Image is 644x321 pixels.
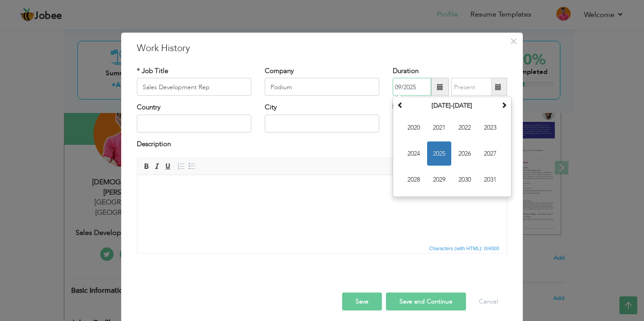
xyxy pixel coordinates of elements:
button: Save and Continue [386,293,466,311]
a: Insert/Remove Numbered List [176,161,186,171]
label: Duration [393,66,419,76]
span: 2020 [402,116,426,140]
label: Company [265,66,294,76]
button: Save [342,293,382,311]
a: Insert/Remove Bulleted List [187,161,197,171]
h3: Work History [137,42,507,55]
span: 2023 [478,116,502,140]
span: 2026 [453,142,477,166]
label: Country [137,103,161,112]
span: Next Decade [501,102,507,108]
div: Statistics [428,244,502,252]
span: 2028 [402,168,426,192]
iframe: Rich Text Editor, workEditor [137,175,507,243]
input: From [393,78,431,96]
a: Underline [163,161,173,171]
span: 2027 [478,142,502,166]
label: City [265,103,277,112]
input: Present [451,78,492,96]
span: 2031 [478,168,502,192]
th: Select Decade [406,99,499,113]
span: Previous Decade [397,102,403,108]
span: Characters (with HTML): 0/4000 [428,244,501,252]
span: × [510,33,517,49]
span: 2022 [453,116,477,140]
label: * Job Title [137,66,168,76]
span: 2024 [402,142,426,166]
a: Italic [152,161,162,171]
label: Description [137,139,171,148]
span: 2021 [427,116,451,140]
span: 2029 [427,168,451,192]
span: 2030 [453,168,477,192]
button: Cancel [470,293,507,311]
button: Close [506,34,521,48]
span: 2025 [427,142,451,166]
a: Bold [141,161,151,171]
